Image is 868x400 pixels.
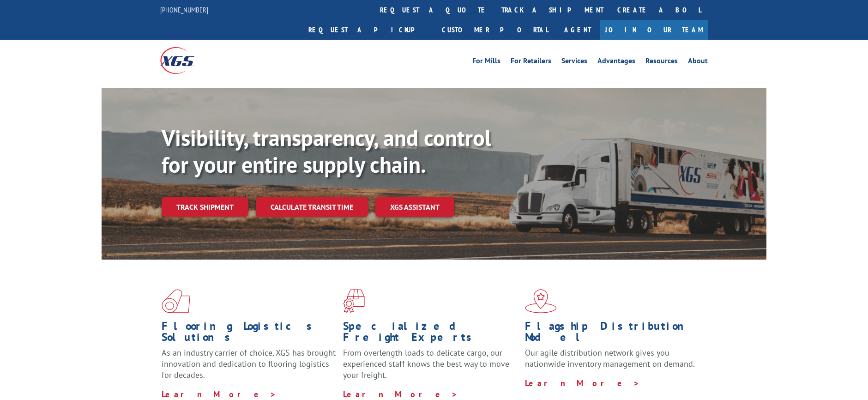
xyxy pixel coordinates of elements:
a: About [688,57,708,67]
span: As an industry carrier of choice, XGS has brought innovation and dedication to flooring logistics... [162,347,336,380]
span: Our agile distribution network gives you nationwide inventory management on demand. [525,347,695,369]
a: Track shipment [162,197,248,217]
img: xgs-icon-flagship-distribution-model-red [525,289,557,313]
a: Learn More > [343,389,458,400]
b: Visibility, transparency, and control for your entire supply chain. [162,123,491,179]
p: From overlength loads to delicate cargo, our experienced staff knows the best way to move your fr... [343,347,518,388]
a: [PHONE_NUMBER] [160,5,208,14]
a: Learn More > [525,378,640,388]
h1: Flagship Distribution Model [525,321,699,347]
a: Resources [645,57,678,67]
h1: Specialized Freight Experts [343,321,518,347]
a: Calculate transit time [256,197,368,217]
img: xgs-icon-focused-on-flooring-red [343,289,365,313]
a: XGS ASSISTANT [375,197,454,217]
a: Learn More > [162,389,277,400]
a: Advantages [597,57,635,67]
a: For Mills [472,57,500,67]
a: Request a pickup [301,20,435,40]
a: Join Our Team [600,20,708,40]
img: xgs-icon-total-supply-chain-intelligence-red [162,289,190,313]
a: For Retailers [511,57,551,67]
a: Services [561,57,587,67]
a: Customer Portal [435,20,555,40]
h1: Flooring Logistics Solutions [162,321,336,347]
a: Agent [555,20,600,40]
